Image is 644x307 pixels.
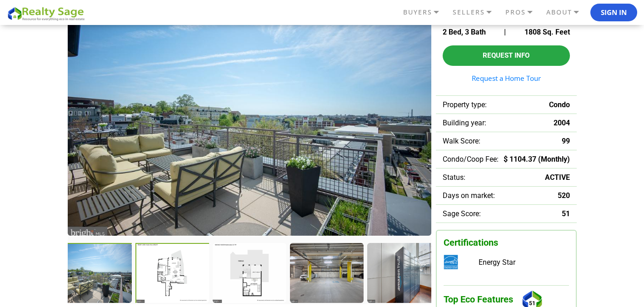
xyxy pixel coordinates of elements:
span: ACTIVE [545,173,570,182]
span: 51 [562,209,570,218]
span: Status: [443,173,465,182]
span: Sage Score: [443,209,481,218]
button: Sign In [590,4,637,22]
button: Request Info [443,45,570,66]
span: Property type: [443,100,487,109]
span: 2004 [554,119,570,127]
span: Building year: [443,119,486,127]
span: Condo/Coop Fee: [443,155,499,163]
span: 2 Bed, 3 Bath [443,28,486,36]
span: 1808 Sq. Feet [524,28,570,36]
span: Energy Star [479,258,515,267]
span: Days on market: [443,191,495,200]
a: SELLERS [450,5,503,20]
a: ABOUT [544,5,590,20]
h3: Certifications [444,238,569,248]
img: REALTY SAGE [7,5,89,21]
a: PROS [503,5,544,20]
span: $ 1104.37 (Monthly) [504,155,570,163]
a: Request a Home Tour [443,75,570,82]
span: Condo [549,100,570,109]
span: 520 [558,191,570,200]
span: Walk Score: [443,137,480,145]
a: BUYERS [401,5,450,20]
span: | [504,28,506,36]
span: 99 [562,137,570,145]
